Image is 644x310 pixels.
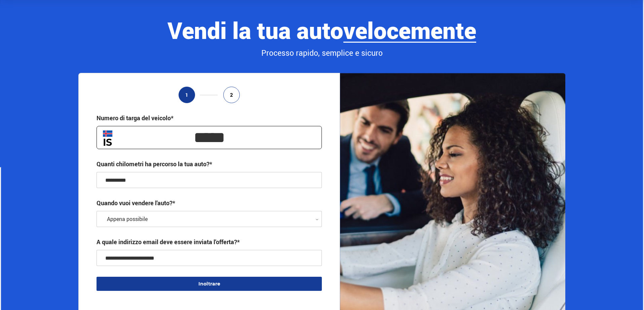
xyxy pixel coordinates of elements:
[198,281,220,287] font: Inoltrare
[5,3,26,23] button: Apri l'interfaccia della chat LiveChat
[97,238,240,246] font: A quale indirizzo email deve essere inviata l'offerta?*
[343,14,476,46] font: velocemente
[97,277,322,291] button: Inoltrare
[261,48,383,58] font: Processo rapido, semplice e sicuro
[185,91,188,98] font: 1
[230,91,233,98] font: 2
[97,160,212,168] font: Quanti chilometri ha percorso la tua auto?*
[97,114,174,122] font: Numero di targa del veicolo*
[167,14,343,46] font: Vendi la tua auto
[97,199,175,207] font: Quando vuoi vendere l'auto?*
